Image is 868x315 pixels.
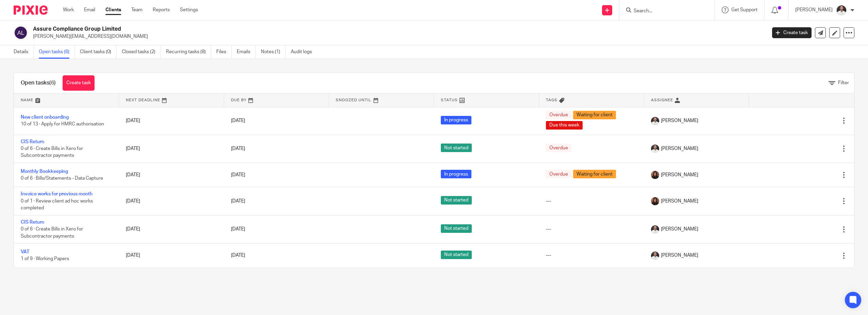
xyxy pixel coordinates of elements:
[21,199,93,211] span: 0 of 1 · Review client ad hoc works completed
[546,98,557,102] span: Tags
[119,135,224,163] td: [DATE]
[21,220,44,225] a: CIS Return
[119,243,224,268] td: [DATE]
[14,45,34,59] a: Details
[573,111,616,119] span: Waiting for client
[546,121,583,130] span: Due this week
[21,176,103,181] span: 0 of 6 · Bills/Statements - Data Capture
[153,6,170,13] a: Reports
[21,146,83,158] span: 0 of 6 · Create Bills in Xero for Subcontractor payments
[661,198,698,205] span: [PERSON_NAME]
[49,80,56,86] span: (6)
[731,7,757,12] span: Get Support
[33,33,762,40] p: [PERSON_NAME][EMAIL_ADDRESS][DOMAIN_NAME]
[166,45,211,59] a: Recurring tasks (8)
[21,192,93,196] a: Invoice works for previous month
[546,111,571,119] span: Overdue
[105,6,121,13] a: Clients
[546,144,571,152] span: Overdue
[33,26,616,33] h2: Assure Compliance Group Limited
[441,98,458,102] span: Status
[119,163,224,187] td: [DATE]
[651,171,659,179] img: Headshot.jpg
[795,6,833,13] p: [PERSON_NAME]
[231,118,245,123] span: [DATE]
[119,215,224,243] td: [DATE]
[546,198,637,205] div: ---
[21,169,68,174] a: Monthly Bookkeeping
[21,257,69,261] span: 1 of 9 · Working Papers
[180,6,198,13] a: Settings
[131,6,143,13] a: Team
[21,79,56,87] h1: Open tasks
[231,146,245,151] span: [DATE]
[651,117,659,125] img: dom%20slack.jpg
[261,45,286,59] a: Notes (1)
[573,170,616,178] span: Waiting for client
[291,45,317,59] a: Audit logs
[661,226,698,232] span: [PERSON_NAME]
[21,227,83,239] span: 0 of 6 · Create Bills in Xero for Subcontractor payments
[661,145,698,152] span: [PERSON_NAME]
[836,5,847,16] img: dom%20slack.jpg
[119,187,224,215] td: [DATE]
[441,224,472,233] span: Not started
[441,196,472,205] span: Not started
[21,115,69,120] a: New client onboarding
[661,252,698,259] span: [PERSON_NAME]
[63,6,74,13] a: Work
[441,251,472,259] span: Not started
[661,117,698,124] span: [PERSON_NAME]
[651,225,659,234] img: dom%20slack.jpg
[661,171,698,178] span: [PERSON_NAME]
[39,45,75,59] a: Open tasks (6)
[21,122,104,127] span: 10 of 13 · Apply for HMRC authorisation
[651,197,659,205] img: Headshot.jpg
[237,45,256,59] a: Emails
[772,27,812,38] a: Create task
[14,26,28,40] img: svg%3E
[546,252,637,259] div: ---
[651,252,659,260] img: dom%20slack.jpg
[546,170,571,178] span: Overdue
[838,80,849,85] span: Filter
[441,116,471,124] span: In progress
[63,75,95,91] a: Create task
[231,199,245,204] span: [DATE]
[231,227,245,232] span: [DATE]
[14,5,48,15] img: Pixie
[546,226,637,232] div: ---
[633,8,694,14] input: Search
[119,107,224,135] td: [DATE]
[441,170,471,178] span: In progress
[122,45,161,59] a: Closed tasks (2)
[336,98,371,102] span: Snoozed Until
[21,250,29,254] a: VAT
[84,6,95,13] a: Email
[231,253,245,258] span: [DATE]
[216,45,232,59] a: Files
[80,45,117,59] a: Client tasks (0)
[231,172,245,177] span: [DATE]
[21,139,44,144] a: CIS Return
[441,144,472,152] span: Not started
[651,145,659,153] img: dom%20slack.jpg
